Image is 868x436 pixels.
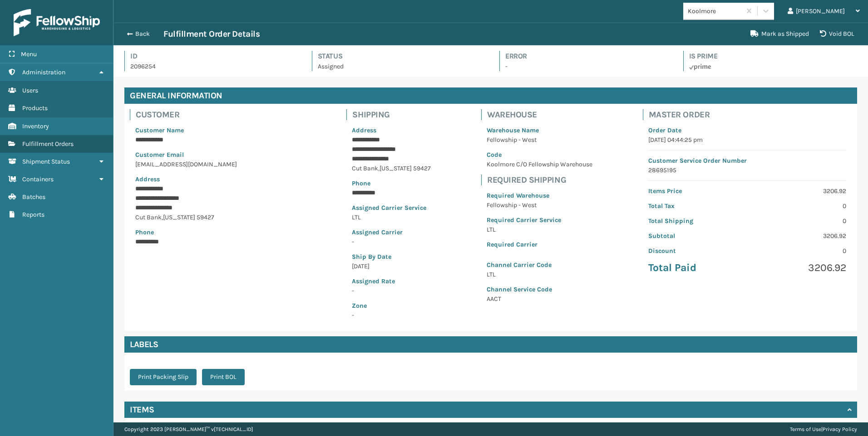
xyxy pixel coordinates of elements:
[790,426,821,432] a: Terms of Use
[753,261,846,275] p: 3206.92
[22,104,48,112] span: Products
[487,150,592,160] p: Code
[753,186,846,196] p: 3206.92
[648,216,742,226] p: Total Shipping
[22,87,38,94] span: Users
[22,140,74,148] span: Fulfillment Orders
[487,225,592,234] p: LTL
[648,231,742,241] p: Subtotal
[648,246,742,256] p: Discount
[487,215,592,225] p: Required Carrier Service
[487,135,592,145] p: Fellowship - West
[487,174,598,185] h4: Required Shipping
[352,179,431,188] p: Phone
[130,51,296,62] h4: Id
[487,109,598,120] h4: Warehouse
[124,422,253,436] p: Copyright 2023 [PERSON_NAME]™ v [TECHNICAL_ID]
[163,213,195,221] span: [US_STATE]
[823,426,857,432] a: Privacy Policy
[487,260,592,270] p: Channel Carrier Code
[378,165,380,172] span: ,
[130,404,154,415] h4: Items
[648,261,742,275] p: Total Paid
[505,51,667,62] h4: Error
[487,240,592,249] p: Required Carrier
[487,191,592,200] p: Required Warehouse
[820,30,826,37] i: VOIDBOL
[505,62,667,71] p: -
[318,62,483,71] p: Assigned
[753,216,846,226] p: 0
[790,422,857,436] div: |
[352,165,378,172] span: Cut Bank
[135,228,296,237] p: Phone
[352,286,431,296] p: -
[689,51,857,62] h4: Is Prime
[352,301,431,310] p: Zone
[22,122,49,130] span: Inventory
[22,175,54,183] span: Containers
[688,6,742,16] div: Koolmore
[487,270,592,279] p: LTL
[750,30,759,37] i: Mark as Shipped
[163,29,260,39] h3: Fulfillment Order Details
[135,150,296,160] p: Customer Email
[352,252,431,262] p: Ship By Date
[122,30,163,38] button: Back
[487,200,592,210] p: Fellowship - West
[352,237,431,247] p: -
[22,193,45,201] span: Batches
[21,50,37,58] span: Menu
[753,201,846,211] p: 0
[136,109,302,120] h4: Customer
[162,213,163,221] span: ,
[352,301,431,319] span: -
[487,294,592,304] p: AACT
[14,9,100,36] img: logo
[135,175,160,183] span: Address
[22,158,70,165] span: Shipment Status
[380,165,412,172] span: [US_STATE]
[352,203,431,213] p: Assigned Carrier Service
[648,156,846,165] p: Customer Service Order Number
[202,369,245,385] button: Print BOL
[352,228,431,237] p: Assigned Carrier
[352,262,431,271] p: [DATE]
[352,276,431,286] p: Assigned Rate
[648,126,846,135] p: Order Date
[130,62,296,71] p: 2096254
[197,213,214,221] span: 59427
[487,160,592,169] p: Koolmore C/O Fellowship Warehouse
[814,25,860,43] button: Void BOL
[22,211,44,218] span: Reports
[352,213,431,222] p: LTL
[753,231,846,241] p: 3206.92
[318,51,483,62] h4: Status
[648,135,846,145] p: [DATE] 04:44:25 pm
[753,246,846,256] p: 0
[648,186,742,196] p: Items Price
[135,126,296,135] p: Customer Name
[648,201,742,211] p: Total Tax
[352,109,436,120] h4: Shipping
[648,165,846,175] p: 28695195
[124,87,857,104] h4: General Information
[135,160,296,169] p: [EMAIL_ADDRESS][DOMAIN_NAME]
[124,336,857,353] h4: Labels
[22,68,65,76] span: Administration
[130,369,197,385] button: Print Packing Slip
[745,25,814,43] button: Mark as Shipped
[487,126,592,135] p: Warehouse Name
[487,285,592,294] p: Channel Service Code
[649,109,852,120] h4: Master Order
[413,165,431,172] span: 59427
[135,213,162,221] span: Cut Bank
[352,126,376,134] span: Address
